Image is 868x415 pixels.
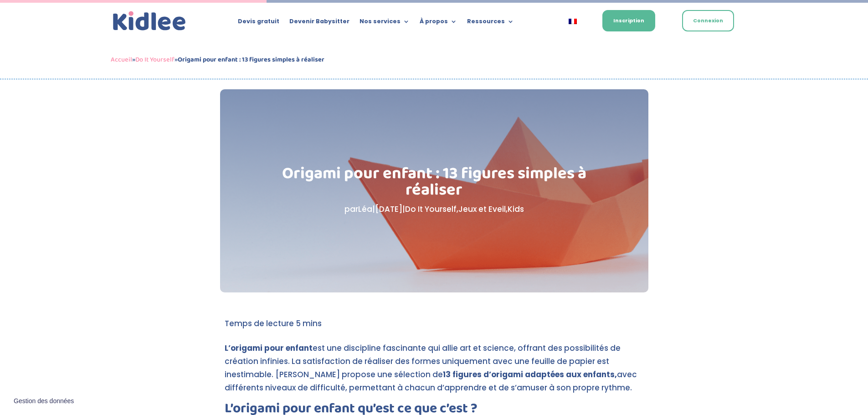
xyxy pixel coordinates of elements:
strong: L’origami pour enfant [225,343,313,354]
span: [DATE] [375,204,402,215]
button: Gestion des données [8,392,79,411]
p: par | | , , [266,203,602,216]
a: Jeux et Eveil [458,204,506,215]
a: Do It Yourself [405,204,457,215]
a: Kids [508,204,524,215]
strong: 13 figures d’origami adaptées aux enfants, [443,369,617,380]
p: est une discipline fascinante qui allie art et science, offrant des possibilités de création infi... [225,342,644,402]
a: Léa [358,204,372,215]
h1: Origami pour enfant : 13 figures simples à réaliser [266,165,602,203]
span: Gestion des données [14,397,74,405]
